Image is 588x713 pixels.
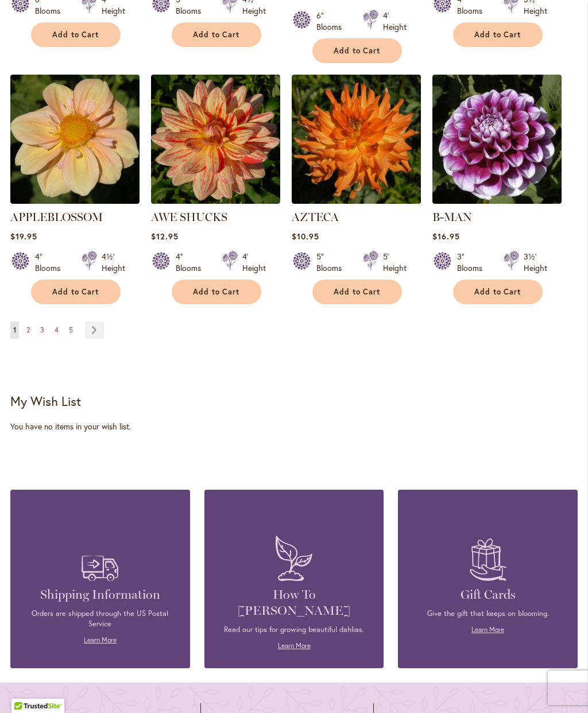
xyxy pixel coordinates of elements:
p: Orders are shipped through the US Postal Service [28,609,173,629]
span: Add to Cart [193,287,240,297]
a: 4 [52,321,61,339]
span: Add to Cart [52,287,99,297]
span: Add to Cart [474,30,521,40]
span: 5 [69,325,73,334]
span: 4 [55,325,59,334]
div: You have no items in your wish list. [10,421,578,432]
div: 3½' Height [524,251,547,274]
span: $16.95 [432,231,460,242]
span: 3 [40,325,44,334]
span: 1 [13,325,16,334]
div: 5' Height [383,251,407,274]
span: Add to Cart [193,30,240,40]
span: $12.95 [151,231,179,242]
div: 4" Blooms [35,251,68,274]
button: Add to Cart [31,22,121,47]
strong: My Wish List [10,393,81,409]
span: Add to Cart [474,287,521,297]
a: Learn More [84,635,117,644]
a: APPLEBLOSSOM [10,210,103,224]
button: Add to Cart [172,22,261,47]
span: Add to Cart [334,287,381,297]
p: Give the gift that keeps on blooming. [415,609,560,619]
a: APPLEBLOSSOM [10,195,140,206]
span: 2 [26,325,30,334]
div: 4' Height [242,251,266,274]
p: Read our tips for growing beautiful dahlias. [222,625,367,635]
a: Learn More [278,641,311,650]
img: APPLEBLOSSOM [10,75,140,204]
button: Add to Cart [312,280,402,304]
button: Add to Cart [31,280,121,304]
h4: How To [PERSON_NAME] [222,587,367,619]
span: Add to Cart [334,46,381,56]
img: AZTECA [292,75,421,204]
a: B-MAN [432,210,472,224]
div: 4' Height [383,10,407,33]
span: $10.95 [292,231,319,242]
button: Add to Cart [312,38,402,63]
div: 4" Blooms [176,251,208,274]
a: AZTECA [292,210,339,224]
a: 2 [24,321,33,339]
a: B-MAN [432,195,562,206]
a: AZTECA [292,195,421,206]
a: Learn More [471,625,504,634]
button: Add to Cart [172,280,261,304]
button: Add to Cart [453,22,543,47]
div: 6" Blooms [316,10,349,33]
img: AWE SHUCKS [151,75,280,204]
span: Add to Cart [52,30,99,40]
a: 5 [66,321,76,339]
h4: Shipping Information [28,587,173,603]
div: 4½' Height [102,251,125,274]
span: $19.95 [10,231,37,242]
div: 3" Blooms [457,251,490,274]
div: 5" Blooms [316,251,349,274]
a: AWE SHUCKS [151,210,227,224]
h4: Gift Cards [415,587,560,603]
button: Add to Cart [453,280,543,304]
a: 3 [37,321,47,339]
iframe: Launch Accessibility Center [9,672,41,704]
a: AWE SHUCKS [151,195,280,206]
img: B-MAN [432,75,562,204]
